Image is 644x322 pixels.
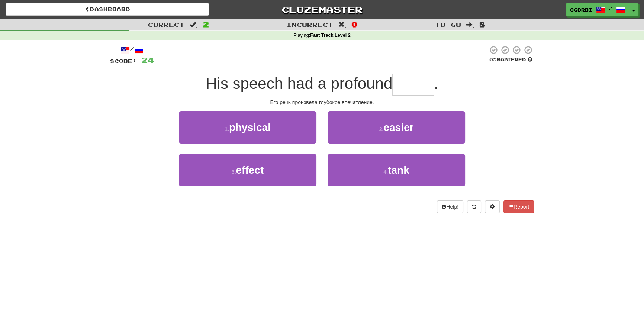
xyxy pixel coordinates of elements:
[435,21,461,28] span: To go
[328,154,465,186] button: 4.tank
[286,21,333,28] span: Incorrect
[351,20,358,29] span: 0
[434,75,438,92] span: .
[328,111,465,144] button: 2.easier
[6,3,209,16] a: Dashboard
[179,111,316,144] button: 1.physical
[190,22,198,28] span: :
[148,21,184,28] span: Correct
[310,33,351,38] strong: Fast Track Level 2
[488,57,534,63] div: Mastered
[503,200,534,213] button: Report
[338,22,347,28] span: :
[232,169,236,175] small: 3 .
[383,122,413,133] span: easier
[570,6,592,13] span: Ogorbi
[566,3,629,16] a: Ogorbi /
[203,20,209,29] span: 2
[388,164,409,176] span: tank
[609,6,612,11] span: /
[437,200,463,213] button: Help!
[206,75,392,92] span: His speech had a profound
[467,200,481,213] button: Round history (alt+y)
[179,154,316,186] button: 3.effect
[383,169,388,175] small: 4 .
[229,122,271,133] span: physical
[236,164,264,176] span: effect
[479,20,486,29] span: 8
[466,22,474,28] span: :
[141,55,154,65] span: 24
[110,99,534,106] div: Его речь произвела глубокое впечатление.
[379,126,384,132] small: 2 .
[489,57,497,62] span: 0 %
[225,126,229,132] small: 1 .
[220,3,424,16] a: Clozemaster
[110,45,154,55] div: /
[110,58,137,64] span: Score:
